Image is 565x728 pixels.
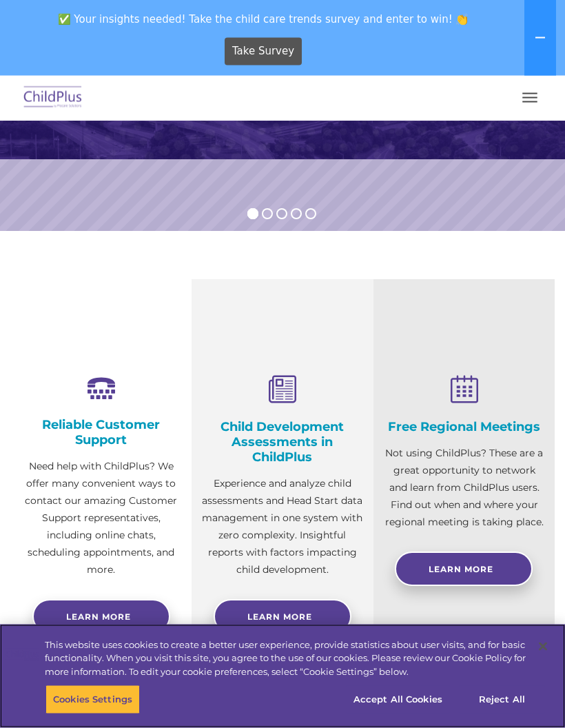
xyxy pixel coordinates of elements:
[6,6,522,32] span: ✅ Your insights needed! Take the child care trends survey and enter to win! 👏
[45,685,140,714] button: Cookies Settings
[232,39,294,63] span: Take Survey
[66,612,131,623] span: Learn more
[247,612,312,623] span: Learn More
[45,638,526,679] div: This website uses cookies to create a better user experience, provide statistics about user visit...
[21,82,85,114] img: ChildPlus by Procare Solutions
[21,418,181,448] h4: Reliable Customer Support
[202,476,362,579] p: Experience and analyze child assessments and Head Start data management in one system with zero c...
[225,38,302,65] a: Take Survey
[346,685,450,714] button: Accept All Cookies
[202,420,362,465] h4: Child Development Assessments in ChildPlus
[21,458,181,579] p: Need help with ChildPlus? We offer many convenient ways to contact our amazing Customer Support r...
[384,445,544,532] p: Not using ChildPlus? These are a great opportunity to network and learn from ChildPlus users. Fin...
[395,552,533,587] a: Learn More
[429,565,493,575] span: Learn More
[214,600,351,634] a: Learn More
[384,420,544,435] h4: Free Regional Meetings
[32,600,170,634] a: Learn more
[528,631,558,662] button: Close
[459,685,545,714] button: Reject All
